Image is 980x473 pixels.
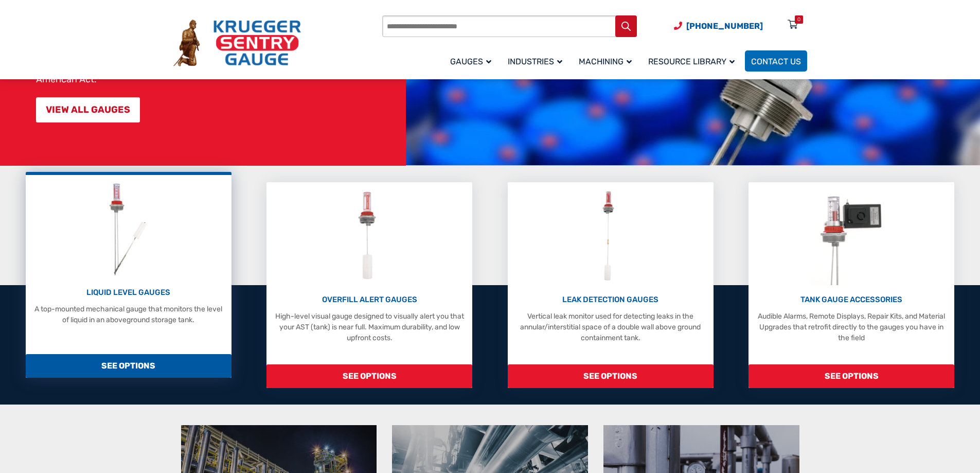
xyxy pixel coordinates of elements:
[31,304,226,325] p: A top-mounted mechanical gauge that monitors the level of liquid in an aboveground storage tank.
[745,50,807,72] a: Contact Us
[36,97,140,122] a: VIEW ALL GAUGES
[754,311,949,343] p: Audible Alarms, Remote Displays, Repair Kits, and Material Upgrades that retrofit directly to the...
[272,311,467,343] p: High-level visual gauge designed to visually alert you that your AST (tank) is near full. Maximum...
[749,182,954,388] a: Tank Gauge Accessories TANK GAUGE ACCESSORIES Audible Alarms, Remote Displays, Repair Kits, and M...
[810,187,893,285] img: Tank Gauge Accessories
[508,182,714,388] a: Leak Detection Gauges LEAK DETECTION GAUGES Vertical leak monitor used for detecting leaks in the...
[31,287,226,299] p: LIQUID LEVEL GAUGES
[266,364,472,388] span: SEE OPTIONS
[26,172,231,378] a: Liquid Level Gauges LIQUID LEVEL GAUGES A top-mounted mechanical gauge that monitors the level of...
[502,49,573,73] a: Industries
[573,49,642,73] a: Machining
[590,187,631,285] img: Leak Detection Gauges
[751,57,801,66] span: Contact Us
[101,180,155,278] img: Liquid Level Gauges
[513,294,708,306] p: LEAK DETECTION GAUGES
[508,57,562,66] span: Industries
[648,57,735,66] span: Resource Library
[450,57,491,66] span: Gauges
[347,187,393,285] img: Overfill Alert Gauges
[26,354,231,378] span: SEE OPTIONS
[579,57,632,66] span: Machining
[797,15,800,24] div: 0
[266,182,472,388] a: Overfill Alert Gauges OVERFILL ALERT GAUGES High-level visual gauge designed to visually alert yo...
[513,311,708,343] p: Vertical leak monitor used for detecting leaks in the annular/interstitial space of a double wall...
[272,294,467,306] p: OVERFILL ALERT GAUGES
[754,294,949,306] p: TANK GAUGE ACCESSORIES
[642,49,745,73] a: Resource Library
[674,20,763,32] a: Phone Number (920) 434-8860
[686,21,763,31] span: [PHONE_NUMBER]
[444,49,502,73] a: Gauges
[173,20,301,67] img: Krueger Sentry Gauge
[36,23,401,84] p: At Krueger Sentry Gauge, for over 75 years we have manufactured over three million liquid-level g...
[749,364,954,388] span: SEE OPTIONS
[508,364,714,388] span: SEE OPTIONS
